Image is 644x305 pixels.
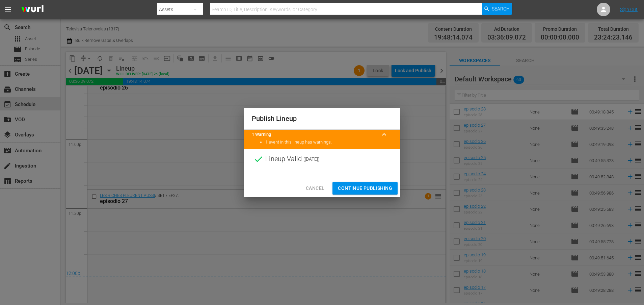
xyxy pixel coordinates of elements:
span: Search [492,3,510,15]
span: Continue Publishing [338,184,392,193]
a: Sign Out [620,7,638,12]
span: keyboard_arrow_up [380,130,388,138]
span: ( [DATE] ) [303,154,320,164]
button: Continue Publishing [332,182,398,195]
title: 1 Warning [252,131,376,138]
button: keyboard_arrow_up [376,126,392,143]
li: 1 event in this lineup has warnings. [265,139,392,146]
img: ans4CAIJ8jUAAAAAAAAAAAAAAAAAAAAAAAAgQb4GAAAAAAAAAAAAAAAAAAAAAAAAJMjXAAAAAAAAAAAAAAAAAAAAAAAAgAT5G... [16,2,49,18]
div: Lineup Valid [244,149,400,169]
button: Cancel [300,182,330,195]
h2: Publish Lineup [252,113,392,124]
span: Cancel [306,184,324,193]
span: menu [4,5,12,14]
